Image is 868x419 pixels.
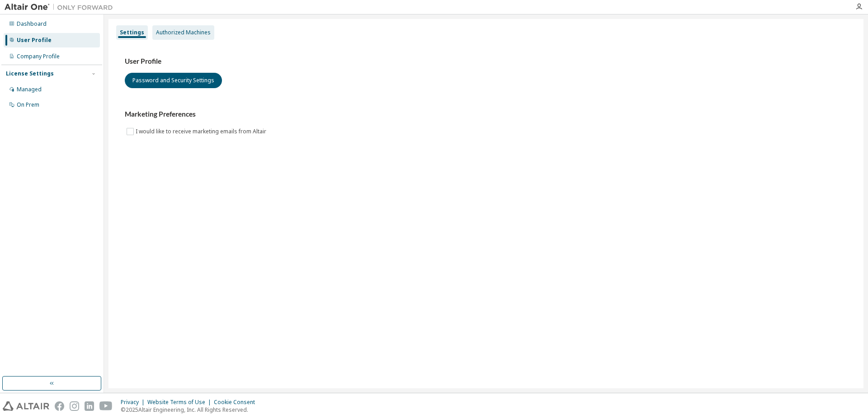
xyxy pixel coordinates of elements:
div: Company Profile [17,53,60,60]
img: facebook.svg [55,401,64,411]
label: I would like to receive marketing emails from Altair [136,126,268,137]
div: On Prem [17,101,39,108]
p: © 2025 Altair Engineering, Inc. All Rights Reserved. [121,406,260,414]
button: Password and Security Settings [125,73,222,88]
img: youtube.svg [99,401,113,411]
div: Cookie Consent [214,399,260,406]
h3: Marketing Preferences [125,110,847,119]
div: Authorized Machines [156,29,211,36]
div: Managed [17,86,42,93]
h3: User Profile [125,57,847,66]
img: Altair One [5,3,118,12]
div: Settings [120,29,144,36]
div: Dashboard [17,20,47,28]
img: altair_logo.svg [3,401,49,411]
img: instagram.svg [70,401,79,411]
div: User Profile [17,37,52,44]
div: Privacy [121,399,147,406]
div: Website Terms of Use [147,399,214,406]
div: License Settings [6,70,54,77]
img: linkedin.svg [85,401,94,411]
